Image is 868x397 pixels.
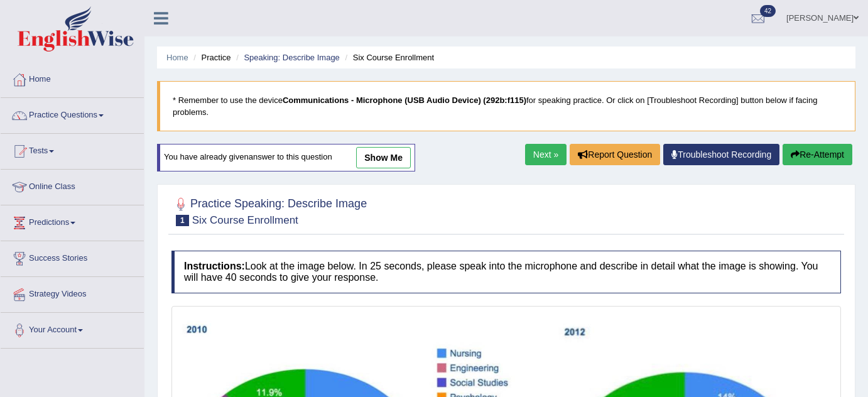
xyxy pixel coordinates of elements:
[157,81,855,131] blockquote: * Remember to use the device for speaking practice. Or click on [Troubleshoot Recording] button b...
[1,313,144,344] a: Your Account
[1,277,144,308] a: Strategy Videos
[166,53,188,62] a: Home
[1,170,144,201] a: Online Class
[157,144,415,171] div: You have already given answer to this question
[1,134,144,165] a: Tests
[570,144,660,165] button: Report Question
[190,52,231,63] li: Practice
[184,261,245,271] b: Instructions:
[283,95,526,105] b: Communications - Microphone (USB Audio Device) (292b:f115)
[171,195,367,226] h2: Practice Speaking: Describe Image
[760,5,776,17] span: 42
[1,98,144,129] a: Practice Questions
[356,147,411,168] a: show me
[342,52,434,63] li: Six Course Enrollment
[1,241,144,273] a: Success Stories
[525,144,567,165] a: Next »
[1,62,144,94] a: Home
[783,144,852,165] button: Re-Attempt
[171,251,841,293] h4: Look at the image below. In 25 seconds, please speak into the microphone and describe in detail w...
[192,214,298,226] small: Six Course Enrollment
[1,205,144,237] a: Predictions
[663,144,779,165] a: Troubleshoot Recording
[244,53,339,62] a: Speaking: Describe Image
[176,215,189,226] span: 1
